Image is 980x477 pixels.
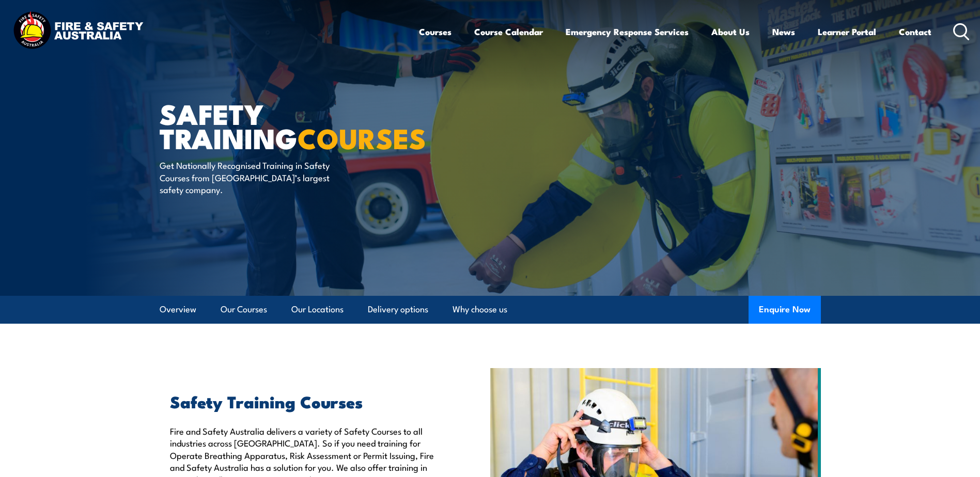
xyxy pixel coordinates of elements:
a: News [772,18,795,45]
p: Get Nationally Recognised Training in Safety Courses from [GEOGRAPHIC_DATA]’s largest safety comp... [160,159,348,195]
button: Enquire Now [749,296,821,324]
h1: Safety Training [160,101,415,149]
a: Delivery options [368,296,428,323]
a: Learner Portal [818,18,876,45]
a: Course Calendar [474,18,543,45]
strong: COURSES [298,116,426,158]
a: Our Courses [221,296,267,323]
a: Why choose us [453,296,507,323]
a: Emergency Response Services [566,18,689,45]
h2: Safety Training Courses [170,394,443,408]
a: About Us [711,18,750,45]
a: Our Locations [291,296,344,323]
a: Courses [419,18,452,45]
a: Contact [899,18,931,45]
a: Overview [160,296,196,323]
